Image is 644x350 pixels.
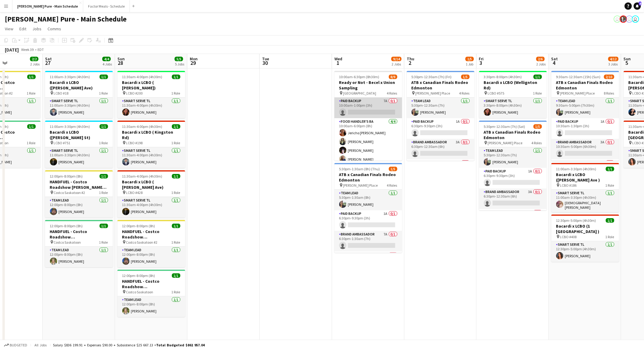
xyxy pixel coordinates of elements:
[604,75,614,79] span: 2/10
[10,343,27,347] span: Budgeted
[54,190,85,195] span: Costco Saskatoon #2
[639,2,642,5] span: 8
[626,15,633,23] app-user-avatar: Tifany Scifo
[50,124,90,129] span: 11:00am-3:30pm (4h30m)
[620,15,627,23] app-user-avatar: Ashleigh Rains
[45,179,113,190] h3: HANDFUEL - Costco Roadshow [PERSON_NAME], [GEOGRAPHIC_DATA]
[484,75,522,79] span: 3:30pm-8:00pm (4h30m)
[19,26,26,32] span: Edit
[537,62,546,66] div: 2 Jobs
[334,80,402,91] h3: Ready or Not - Becel x Union Sampling
[560,235,577,239] span: LCBO #408
[632,15,639,23] app-user-avatar: Tifany Scifo
[117,147,185,168] app-card-role: Smart Serve TL1/111:30am-4:00pm (4h30m)[PERSON_NAME]
[45,80,113,91] h3: Bacardi x LCBO ([PERSON_NAME] Ave)
[479,168,547,188] app-card-role: Paid Backup1A0/16:30pm-9:30pm (3h)
[407,80,475,91] h3: ATB x Canadian Finals Rodeo Edmonton
[189,59,198,66] span: 29
[614,15,621,23] app-user-avatar: Leticia Fayzano
[30,25,44,33] a: Jobs
[117,270,185,317] app-job-card: 12:00pm-8:00pm (8h)1/1HANDFUEL - Costco Roadshow [GEOGRAPHIC_DATA], [GEOGRAPHIC_DATA] Costco Sask...
[407,98,475,118] app-card-role: Team Lead1/15:30pm-12:30am (7h)[PERSON_NAME]
[103,62,112,66] div: 4 Jobs
[172,224,180,228] span: 1/1
[122,273,155,278] span: 12:00pm-8:00pm (8h)
[551,163,619,212] app-job-card: 11:00am-3:30pm (4h30m)1/1Bacardi x LCBO ([PERSON_NAME] Ave ) LCBO #1861 RoleSmart Serve TL1/111:0...
[175,57,183,61] span: 5/5
[334,252,402,281] app-card-role: Brand Ambassador0/2
[391,57,402,61] span: 9/14
[20,47,35,52] span: Week 39
[334,98,402,118] app-card-role: Paid Backup7A0/110:00am-1:00pm (3h)
[83,0,130,12] button: Factor Meals - Schedule
[100,124,108,129] span: 1/1
[99,190,108,195] span: 1 Role
[175,62,184,66] div: 5 Jobs
[262,56,269,62] span: Tue
[478,59,484,66] span: 3
[126,141,143,145] span: LCBO #198
[261,59,269,66] span: 30
[45,247,113,267] app-card-role: Team Lead1/112:00pm-8:00pm (8h)[PERSON_NAME]
[45,170,113,218] app-job-card: 12:00pm-8:00pm (8h)1/1HANDFUEL - Costco Roadshow [PERSON_NAME], [GEOGRAPHIC_DATA] Costco Saskatoo...
[99,91,108,95] span: 1 Role
[551,215,619,262] div: 12:30pm-5:00pm (4h30m)1/1Bacardi x LCBO (1 [GEOGRAPHIC_DATA] ) LCBO #4081 RoleSmart Serve TL1/112...
[117,278,185,289] h3: HANDFUEL - Costco Roadshow [GEOGRAPHIC_DATA], [GEOGRAPHIC_DATA]
[479,209,547,238] app-card-role: Brand Ambassador1A0/2
[117,179,185,190] h3: Bacardi x LCBO ( [PERSON_NAME] Ave)
[488,91,504,95] span: LCBO #575
[407,118,475,139] app-card-role: Paid Backup1A0/16:30pm-9:30pm (3h)
[33,343,48,347] span: All jobs
[172,91,180,95] span: 1 Role
[100,75,108,79] span: 1/1
[606,218,614,223] span: 1/1
[156,343,205,347] span: Total Budgeted $861 957.04
[117,170,185,218] div: 11:30am-4:00pm (4h30m)1/1Bacardi x LCBO ( [PERSON_NAME] Ave) LCBO #4281 RoleSmart Serve TL1/111:3...
[117,129,185,140] h3: Bacardi x LCBO ( Kingston Rd)
[45,71,113,118] app-job-card: 11:00am-3:30pm (4h30m)1/1Bacardi x LCBO ([PERSON_NAME] Ave) LCBO #181 RoleSmart Serve TL1/111:00a...
[45,197,113,218] app-card-role: Team Lead1/112:00pm-8:00pm (8h)[PERSON_NAME]
[45,56,52,62] span: Sat
[560,91,595,95] span: [PERSON_NAME] Place
[392,62,401,66] div: 2 Jobs
[172,124,180,129] span: 1/1
[117,121,185,168] app-job-card: 11:30am-4:00pm (4h30m)1/1Bacardi x LCBO ( Kingston Rd) LCBO #1981 RoleSmart Serve TL1/111:30am-4:...
[479,147,547,168] app-card-role: Team Lead1/15:30pm-12:30am (7h)[PERSON_NAME]
[30,62,40,66] div: 2 Jobs
[172,190,180,195] span: 1 Role
[27,91,36,95] span: 1 Role
[126,290,153,294] span: Costco Saskatoon
[54,91,69,95] span: LCBO #18
[45,98,113,118] app-card-role: Smart Serve TL1/111:00am-3:30pm (4h30m)[PERSON_NAME]
[45,147,113,168] app-card-role: Smart Serve TL1/111:00am-3:30pm (4h30m)[PERSON_NAME]
[407,71,475,161] app-job-card: 5:30pm-12:30am (7h) (Fri)1/5ATB x Canadian Finals Rodeo Edmonton [PERSON_NAME] Place4 RolesTeam L...
[334,190,402,210] app-card-role: Team Lead1/15:30pm-1:30am (8h)[PERSON_NAME]
[551,71,619,161] app-job-card: 9:30am-12:30am (15h) (Sun)2/10ATB x Canadian Finals Rodeo Edmonton [PERSON_NAME] Place8 RolesTeam...
[334,71,402,161] div: 10:00am-6:30pm (8h30m)8/9Ready or Not - Becel x Union Sampling [GEOGRAPHIC_DATA]4 RolesPaid Backu...
[533,91,542,95] span: 1 Role
[343,183,378,188] span: [PERSON_NAME] Place
[334,118,402,165] app-card-role: Food Handler's BA4/410:00am-6:00pm (8h)Jericho [PERSON_NAME][PERSON_NAME][PERSON_NAME][PERSON_NAME]
[634,2,641,10] a: 8
[45,220,113,267] app-job-card: 12:00pm-8:00pm (8h)1/1HANDFUEL - Costco Roadshow [GEOGRAPHIC_DATA], [GEOGRAPHIC_DATA] Costco Sask...
[479,129,547,140] h3: ATB x Canadian Finals Rodeo Edmonton
[99,141,108,145] span: 1 Role
[416,91,450,95] span: [PERSON_NAME] Place
[27,124,36,129] span: 1/1
[5,15,126,24] h1: [PERSON_NAME] Pure - Main Schedule
[606,235,614,239] span: 1 Role
[406,59,414,66] span: 2
[551,118,619,139] app-card-role: Paid Backup1A0/110:30am-1:30pm (3h)
[44,59,52,66] span: 27
[117,220,185,267] app-job-card: 12:00pm-8:00pm (8h)1/1HANDFUEL - Costco Roadshow [GEOGRAPHIC_DATA], [GEOGRAPHIC_DATA] Costco Sask...
[407,56,414,62] span: Thu
[122,174,163,178] span: 11:30am-4:00pm (4h30m)
[50,75,90,79] span: 11:00am-3:30pm (4h30m)
[550,59,558,66] span: 4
